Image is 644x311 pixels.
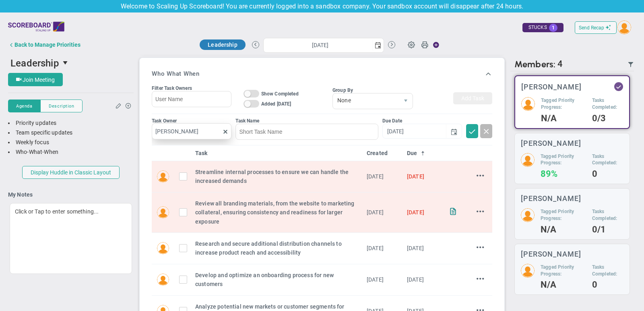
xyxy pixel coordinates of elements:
div: Mon Aug 04 2025 09:14:20 GMT-0500 (Central Daylight Time) [367,172,400,181]
button: Join Meeting [8,73,63,86]
span: Action Button [429,39,440,50]
span: Members: [514,59,555,70]
h3: [PERSON_NAME] [521,139,581,147]
div: Due Date [382,118,462,124]
button: Description [40,100,83,112]
h4: 0/1 [592,226,623,233]
h5: Tasks Completed: [592,97,623,111]
h4: 0 [592,170,623,178]
span: Agenda [16,103,32,110]
h4: 0/3 [592,115,623,122]
h5: Tasks Completed: [592,264,623,278]
span: select [446,124,462,138]
div: Research and secure additional distribution channels to increase product reach and accessibility [195,239,360,257]
h4: 0 [592,281,623,288]
span: [DATE] [407,209,424,216]
h4: My Notes [8,191,134,198]
button: Back to Manage Priorities [8,37,80,53]
a: Task [195,150,360,156]
h5: Tasks Completed: [592,153,623,167]
h3: [PERSON_NAME] [521,83,582,91]
img: 209028.Person.photo [521,153,535,167]
input: Short Task Name [235,124,378,140]
h3: [PERSON_NAME] [521,250,581,258]
a: Due [407,150,441,156]
div: Click or Tap to enter something... [10,203,132,274]
div: Develop and optimize an onboarding process for new customers [195,271,360,289]
img: scalingup-logo.svg [8,19,64,35]
img: Hannah Dogru [157,274,169,286]
span: Send Recap [579,25,604,31]
span: Filter Updated Members [627,61,634,68]
div: Weekly focus [8,139,134,146]
div: Back to Manage Priorities [14,41,80,48]
span: Description [49,103,74,110]
span: select [59,56,73,70]
div: Priority updates [8,119,134,127]
button: Send Recap [575,21,617,34]
span: clear [231,127,238,135]
span: Added [DATE] [261,101,291,107]
div: Who-What-When [8,148,134,156]
div: STUCKS [522,23,563,32]
h3: Who What When [152,70,200,77]
span: None [333,93,399,107]
img: 209029.Person.photo [521,208,535,222]
div: Updated Status [616,84,621,89]
span: Print Huddle [421,41,428,52]
a: Created [367,150,400,156]
h5: Tagged Priority Progress: [541,264,586,278]
span: select [372,38,384,52]
img: 193898.Person.photo [617,21,631,34]
button: Agenda [8,100,40,112]
input: User Name [152,91,231,107]
span: 4 [557,59,563,70]
img: Katie Williams [157,242,169,254]
img: Miguel Cabrera [157,206,169,218]
button: Display Huddle in Classic Layout [22,166,120,179]
h5: Tasks Completed: [592,208,623,222]
img: 209031.Person.photo [521,264,535,278]
h4: 89% [541,170,586,178]
h5: Tagged Priority Progress: [541,153,586,167]
span: Leadership [208,41,237,48]
h5: Tagged Priority Progress: [541,97,586,111]
h5: Tagged Priority Progress: [541,208,586,222]
span: Huddle Settings [404,37,419,52]
div: Mon Aug 18 2025 09:14:20 GMT-0500 (Central Daylight Time) [367,208,400,217]
span: Join Meeting [23,77,55,83]
span: 1 [549,24,557,32]
h4: N/A [541,226,586,233]
h4: N/A [541,115,586,122]
h3: [PERSON_NAME] [521,195,581,202]
h4: N/A [541,281,586,288]
span: [DATE] [407,276,424,283]
input: Search Team Members [152,123,231,139]
div: Filter Task Owners [152,85,231,91]
div: Mon Aug 25 2025 09:14:20 GMT-0500 (Central Daylight Time) [367,244,400,253]
div: Streamline internal processes to ensure we can handle the increased demands [195,168,360,186]
span: Show Completed [261,91,299,97]
div: Group By [332,87,413,93]
img: 193898.Person.photo [521,97,535,111]
div: Review all branding materials, from the website to marketing collateral, ensuring consistency and... [195,199,360,226]
img: Mark Collins [157,170,169,182]
span: [DATE] [407,245,424,251]
div: Task Owner [152,118,231,124]
div: Mon Aug 25 2025 09:14:20 GMT-0500 (Central Daylight Time) [367,275,400,284]
span: Leadership [10,58,59,69]
span: [DATE] [407,173,424,180]
span: select [399,93,413,109]
div: Task Name [235,118,378,124]
div: Team specific updates [8,129,134,137]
